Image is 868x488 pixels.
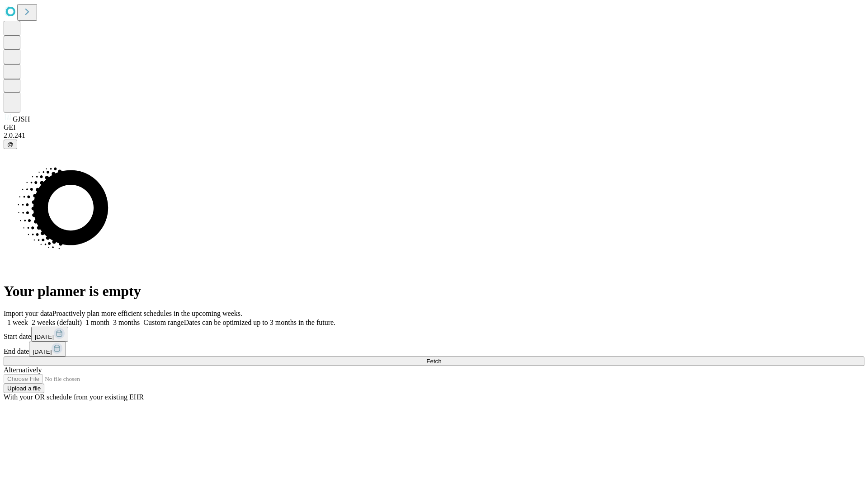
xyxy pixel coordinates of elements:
button: Upload a file [4,384,44,393]
span: 1 week [7,319,28,326]
span: 2 weeks (default) [32,319,82,326]
span: Custom range [143,319,184,326]
span: Fetch [426,358,441,365]
span: @ [7,141,14,148]
span: 1 month [85,319,109,326]
span: Alternatively [4,366,42,374]
span: Proactively plan more efficient schedules in the upcoming weeks. [52,310,242,317]
button: [DATE] [31,327,68,342]
div: 2.0.241 [4,131,864,140]
span: Import your data [4,310,52,317]
span: [DATE] [33,348,52,355]
span: 3 months [113,319,140,326]
div: GEI [4,123,864,131]
button: Fetch [4,357,864,366]
span: GJSH [13,115,30,123]
div: End date [4,342,864,357]
div: Start date [4,327,864,342]
span: With your OR schedule from your existing EHR [4,393,144,401]
span: [DATE] [35,333,54,340]
button: @ [4,140,17,149]
span: Dates can be optimized up to 3 months in the future. [184,319,335,326]
button: [DATE] [29,342,66,357]
h1: Your planner is empty [4,283,864,300]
